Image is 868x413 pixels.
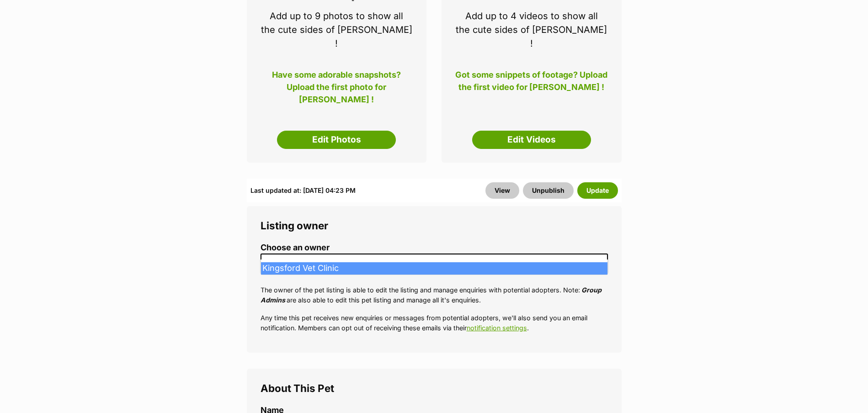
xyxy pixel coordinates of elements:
[261,254,608,274] span: Kingsford Vet Clinic
[261,313,608,333] p: Any time this pet receives new enquiries or messages from potential adopters, we'll also send you...
[485,182,519,199] a: View
[455,9,608,50] p: Add up to 4 videos to show all the cute sides of [PERSON_NAME] !
[261,382,334,394] span: About This Pet
[277,131,396,149] a: Edit Photos
[455,69,608,99] p: Got some snippets of footage? Upload the first video for [PERSON_NAME] !
[261,262,607,275] li: Kingsford Vet Clinic
[250,182,356,199] div: Last updated at: [DATE] 04:23 PM
[261,243,608,253] label: Choose an owner
[577,182,618,199] button: Update
[261,69,413,99] p: Have some adorable snapshots? Upload the first photo for [PERSON_NAME] !
[523,182,574,199] button: Unpublish
[261,286,602,303] em: Group Admins
[261,257,351,270] span: Kingsford Vet Clinic
[472,131,591,149] a: Edit Videos
[261,9,413,50] p: Add up to 9 photos to show all the cute sides of [PERSON_NAME] !
[261,285,608,305] p: The owner of the pet listing is able to edit the listing and manage enquiries with potential adop...
[261,219,328,232] span: Listing owner
[467,324,527,332] a: notification settings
